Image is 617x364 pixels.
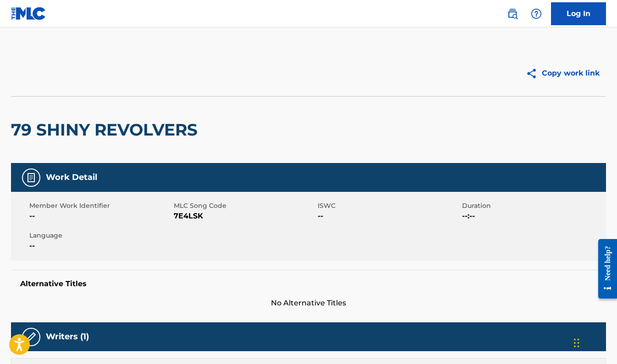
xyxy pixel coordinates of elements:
h5: Work Detail [46,172,97,183]
button: Copy work link [519,62,606,85]
iframe: Chat Widget [571,320,617,364]
span: Language [29,231,171,240]
h5: Alternative Titles [20,279,597,288]
a: Public Search [503,5,522,23]
div: Drag [574,329,579,357]
img: MLC Logo [11,7,46,20]
h5: Writers (1) [46,331,89,342]
img: Copy work link [526,68,542,79]
a: Log In [551,2,606,25]
span: -- [29,211,171,222]
div: Help [527,5,545,23]
img: Work Detail [26,172,37,183]
iframe: Resource Center [591,232,617,306]
img: search [507,8,518,19]
img: help [531,8,542,19]
span: No Alternative Titles [11,298,606,309]
span: Duration [462,201,604,211]
h2: 79 SHINY REVOLVERS [11,120,202,140]
span: -- [29,240,171,251]
span: MLC Song Code [174,201,316,211]
span: --:-- [462,211,604,222]
img: Writers [26,331,37,342]
span: ISWC [318,201,460,211]
span: 7E4LSK [174,211,316,222]
span: -- [318,211,460,222]
span: Member Work Identifier [29,201,171,211]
